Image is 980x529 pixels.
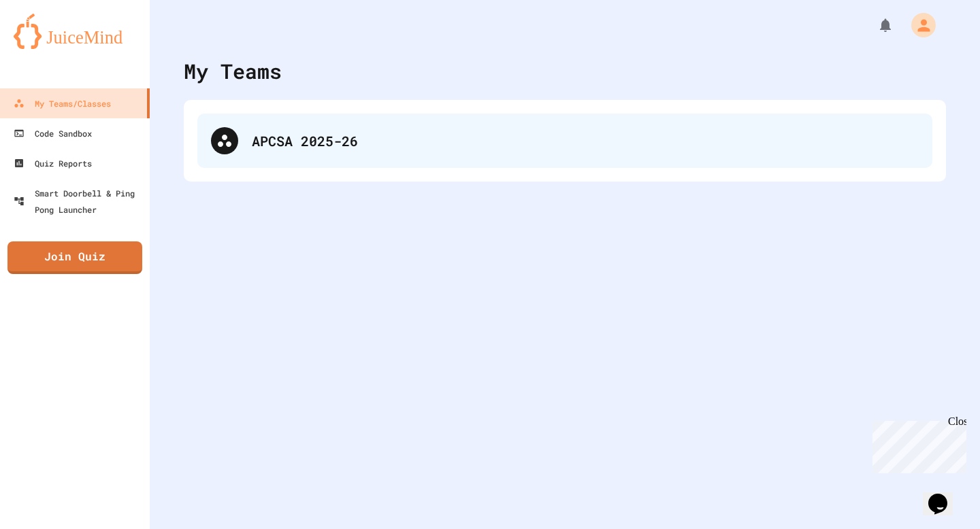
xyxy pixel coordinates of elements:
div: Quiz Reports [14,155,92,171]
div: My Account [897,10,939,41]
div: My Notifications [852,14,897,37]
div: APCSA 2025-26 [197,114,932,168]
div: My Teams [184,56,282,86]
div: Chat with us now!Close [5,5,94,86]
img: logo-orange.svg [14,14,136,49]
iframe: chat widget [923,475,966,515]
iframe: chat widget [867,415,966,473]
div: Code Sandbox [14,125,92,141]
div: My Teams/Classes [14,95,111,112]
a: Join Quiz [7,241,142,274]
div: Smart Doorbell & Ping Pong Launcher [14,185,144,218]
div: APCSA 2025-26 [252,131,919,151]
